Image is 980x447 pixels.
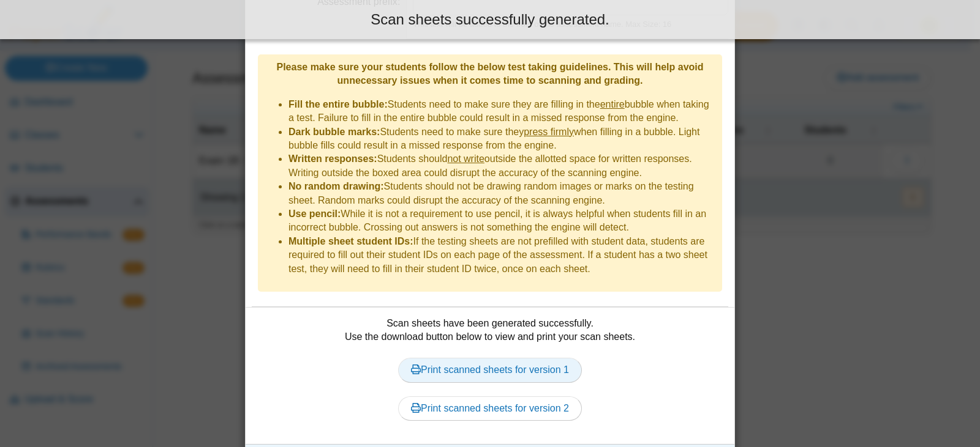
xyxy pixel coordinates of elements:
[288,209,341,219] b: Use pencil:
[288,180,716,207] li: Students should not be drawing random images or marks on the testing sheet. Random marks could di...
[398,396,582,421] a: Print scanned sheets for version 2
[9,9,971,30] div: Scan sheets successfully generated.
[524,127,574,137] u: press firmly
[288,181,384,191] b: No random drawing:
[276,62,703,86] b: Please make sure your students follow the below test taking guidelines. This will help avoid unne...
[288,98,716,125] li: Students need to make sure they are filling in the bubble when taking a test. Failure to fill in ...
[600,99,625,109] u: entire
[288,152,716,180] li: Students should outside the allotted space for written responses. Writing outside the boxed area ...
[288,153,377,164] b: Written responses:
[398,358,582,382] a: Print scanned sheets for version 1
[288,125,716,153] li: Students need to make sure they when filling in a bubble. Light bubble fills could result in a mi...
[288,235,716,276] li: If the testing sheets are not prefilled with student data, students are required to fill out thei...
[288,127,380,137] b: Dark bubble marks:
[288,99,388,109] b: Fill the entire bubble:
[447,153,484,164] u: not write
[288,236,413,246] b: Multiple sheet student IDs:
[252,317,728,435] div: Scan sheets have been generated successfully. Use the download button below to view and print you...
[288,207,716,235] li: While it is not a requirement to use pencil, it is always helpful when students fill in an incorr...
